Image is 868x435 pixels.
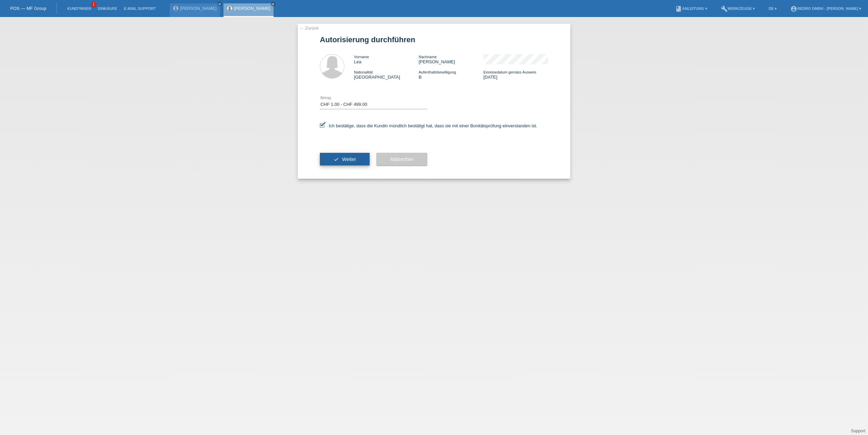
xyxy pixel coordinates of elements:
span: Vorname [354,55,369,59]
span: Abbrechen [390,157,414,162]
i: book [675,5,682,12]
span: Aufenthaltsbewilligung [419,70,456,74]
a: close [271,2,276,6]
a: Kund*innen [64,6,94,11]
a: POS — MF Group [10,6,46,11]
a: [PERSON_NAME] [234,6,270,11]
div: [GEOGRAPHIC_DATA] [354,69,419,80]
a: close [217,2,222,6]
button: Abbrechen [376,153,427,166]
span: Nationalität [354,70,373,74]
div: [PERSON_NAME] [419,54,483,64]
a: ← Zurück [299,26,319,31]
div: B [419,69,483,80]
a: Einkäufe [94,6,120,11]
span: Einreisedatum gemäss Ausweis [483,70,536,74]
a: buildWerkzeuge ▾ [717,6,759,11]
span: 1 [91,2,96,7]
a: account_circleRedro GmbH - [PERSON_NAME] ▾ [787,6,865,11]
span: Weiter [342,157,356,162]
a: bookAnleitung ▾ [672,6,710,11]
a: Support [851,429,865,433]
i: close [218,2,221,6]
a: [PERSON_NAME] [180,6,217,11]
i: account_circle [790,5,797,12]
label: Ich bestätige, dass die Kundin mündlich bestätigt hat, dass sie mit einer Bonitätsprüfung einvers... [320,123,537,128]
span: Nachname [419,55,437,59]
div: [DATE] [483,69,548,80]
a: DE ▾ [765,6,780,11]
i: close [272,2,275,6]
button: check Weiter [320,153,370,166]
h1: Autorisierung durchführen [320,35,548,44]
i: build [721,5,728,12]
a: E-Mail Support [121,6,159,11]
i: check [334,157,339,162]
div: Lea [354,54,419,64]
